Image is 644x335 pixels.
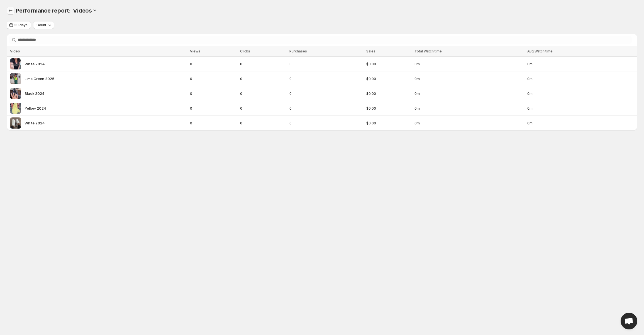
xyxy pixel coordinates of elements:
img: Yellow 2024 [10,103,21,114]
span: 0m [414,61,524,67]
button: Count [33,21,54,29]
span: 0 [240,61,286,67]
span: 0 [190,61,237,67]
span: 0m [414,76,524,81]
img: White 2024 [10,58,21,69]
span: $0.00 [366,120,411,126]
span: 0m [414,120,524,126]
span: 0m [527,105,634,111]
span: 0m [414,105,524,111]
h3: Videos [73,7,92,14]
span: Purchases [289,49,307,53]
span: 0 [190,105,237,111]
span: 0 [240,91,286,96]
span: Video [10,49,20,53]
span: 0 [240,76,286,81]
span: White 2024 [25,61,45,67]
span: 0m [527,91,634,96]
span: 0 [240,105,286,111]
span: $0.00 [366,91,411,96]
span: Sales [366,49,375,53]
span: Avg Watch time [527,49,553,53]
img: White 2024 [10,117,21,129]
img: Lime Green 2025 [10,73,21,84]
span: 0 [190,91,237,96]
span: 30 days [14,23,28,27]
span: Total Watch time [414,49,442,53]
span: White 2024 [25,120,45,126]
span: 0 [289,91,363,96]
span: 0m [527,120,634,126]
span: $0.00 [366,105,411,111]
button: 30 days [7,21,31,29]
span: 0 [190,76,237,81]
span: 0 [289,105,363,111]
a: Open chat [621,313,637,329]
span: Black 2024 [25,91,44,96]
span: Clicks [240,49,250,53]
span: Views [190,49,200,53]
span: Performance report: [16,7,71,14]
span: 0 [240,120,286,126]
span: 0m [527,61,634,67]
span: Count [36,23,46,27]
span: $0.00 [366,76,411,81]
span: Lime Green 2025 [25,76,54,81]
span: Yellow 2024 [25,105,46,111]
span: 0 [289,120,363,126]
span: 0 [289,76,363,81]
span: 0 [190,120,237,126]
span: 0 [289,61,363,67]
span: 0m [527,76,634,81]
span: 0m [414,91,524,96]
img: Black 2024 [10,88,21,99]
button: Performance report [7,7,14,15]
span: $0.00 [366,61,411,67]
